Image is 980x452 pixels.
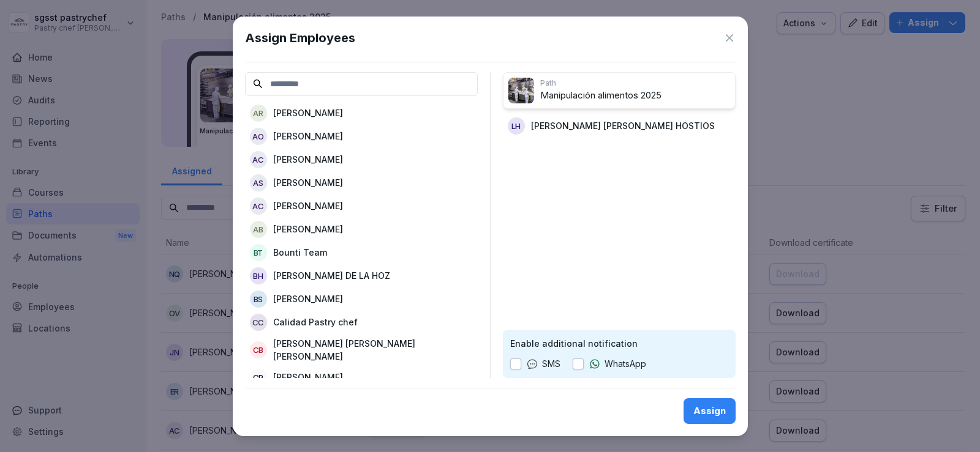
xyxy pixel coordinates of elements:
[273,316,358,328] p: Calidad Pastry chef
[250,151,267,168] div: AC
[508,117,525,135] div: LH
[540,89,730,103] p: Manipulación alimentos 2025
[250,244,267,261] div: BT
[250,291,267,308] div: BS
[273,223,343,235] p: [PERSON_NAME]
[250,369,267,386] div: CP
[250,198,267,215] div: AC
[684,398,736,424] button: Assign
[273,199,343,212] p: [PERSON_NAME]
[250,174,267,191] div: AS
[273,153,343,166] p: [PERSON_NAME]
[250,221,267,238] div: AB
[245,29,355,47] h1: Assign Employees
[250,105,267,122] div: AR
[273,130,343,143] p: [PERSON_NAME]
[273,337,473,363] p: [PERSON_NAME] [PERSON_NAME] [PERSON_NAME]
[540,78,730,89] p: Path
[273,292,343,305] p: [PERSON_NAME]
[273,176,343,189] p: [PERSON_NAME]
[273,106,343,119] p: [PERSON_NAME]
[250,128,267,145] div: AO
[693,404,726,418] div: Assign
[250,341,267,358] div: CB
[273,269,390,282] p: [PERSON_NAME] DE LA HOZ
[605,357,646,371] p: WhatsApp
[542,357,560,371] p: SMS
[250,314,267,331] div: Cc
[531,119,715,132] p: [PERSON_NAME] [PERSON_NAME] HOSTIOS
[510,337,728,350] p: Enable additional notification
[250,267,267,284] div: BH
[273,246,327,259] p: Bounti Team
[273,371,343,383] p: [PERSON_NAME]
